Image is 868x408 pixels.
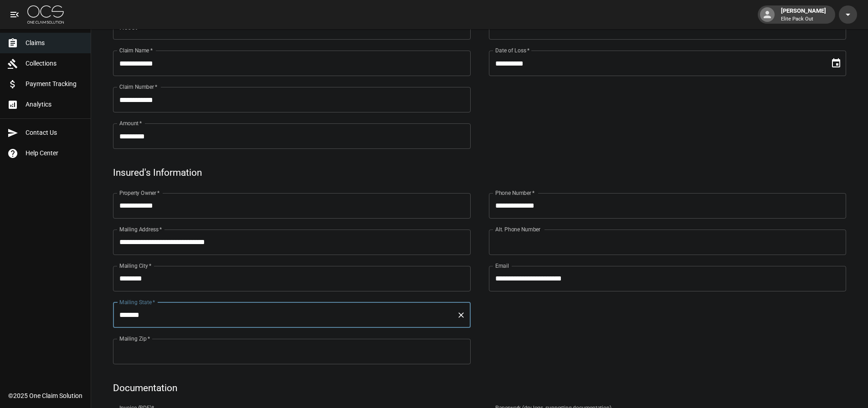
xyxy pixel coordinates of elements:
[26,100,83,109] span: Analytics
[26,59,83,68] span: Collections
[119,189,160,197] label: Property Owner
[777,6,830,23] div: [PERSON_NAME]
[119,298,155,306] label: Mailing State
[119,335,150,342] label: Mailing Zip
[5,5,24,24] button: open drawer
[27,5,64,24] img: ocs-logo-white-transparent.png
[827,54,845,72] button: Choose date, selected date is Sep 30, 2025
[781,15,826,23] p: Elite Pack Out
[26,79,83,89] span: Payment Tracking
[455,309,467,321] button: Clear
[26,148,83,158] span: Help Center
[8,391,82,400] div: © 2025 One Claim Solution
[495,262,509,270] label: Email
[495,189,534,197] label: Phone Number
[119,46,153,54] label: Claim Name
[26,38,83,48] span: Claims
[119,119,142,127] label: Amount
[119,225,162,233] label: Mailing Address
[119,83,157,91] label: Claim Number
[495,46,529,54] label: Date of Loss
[26,128,83,138] span: Contact Us
[119,262,152,270] label: Mailing City
[495,225,540,233] label: Alt. Phone Number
